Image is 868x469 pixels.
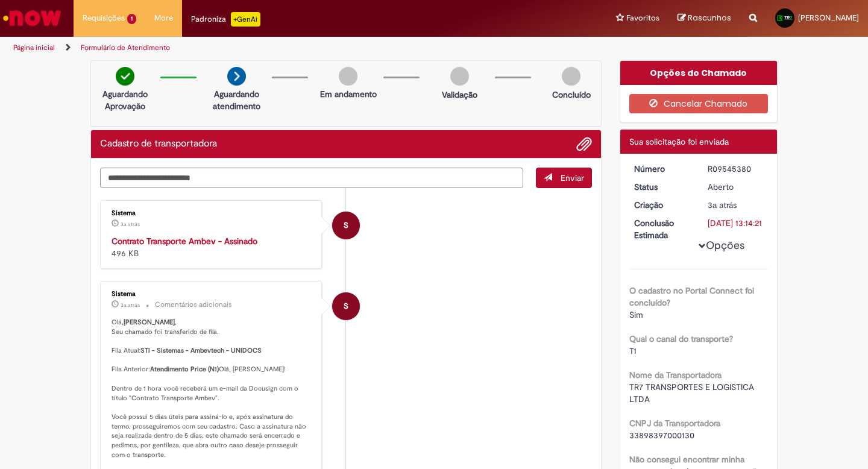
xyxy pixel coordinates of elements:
[442,89,477,101] p: Validação
[83,12,125,24] span: Requisições
[332,292,360,320] div: System
[100,168,523,188] textarea: Digite sua mensagem aqui...
[620,61,778,85] div: Opções do Chamado
[96,88,154,112] p: Aguardando Aprovação
[191,12,260,27] div: Padroniza
[140,346,262,355] b: STI - Sistemas - Ambevtech - UNIDOCS
[626,12,659,24] span: Favoritos
[155,300,232,310] small: Comentários adicionais
[708,200,737,210] time: 15/02/2023 14:14:17
[450,67,469,86] img: img-circle-grey.png
[121,221,140,228] time: 16/02/2023 12:05:59
[207,88,266,112] p: Aguardando atendimento
[708,217,764,229] div: [DATE] 13:14:21
[552,89,591,101] p: Concluído
[629,309,643,320] span: Sim
[625,217,699,241] dt: Conclusão Estimada
[344,211,348,240] span: S
[339,67,357,86] img: img-circle-grey.png
[227,67,246,86] img: arrow-next.png
[121,301,140,309] time: 16/02/2023 08:54:03
[629,418,720,429] b: CNPJ da Transportadora
[625,199,699,211] dt: Criação
[112,210,312,217] div: Sistema
[708,163,764,175] div: R09545380
[332,212,360,239] div: Sistema
[231,12,260,27] p: +GenAi
[629,382,756,404] span: TR7 TRANSPORTES E LOGISTICA LTDA
[798,13,859,23] span: [PERSON_NAME]
[708,181,764,193] div: Aberto
[112,235,312,259] div: 496 KB
[116,67,134,86] img: check-circle-green.png
[127,14,136,24] span: 1
[112,236,257,247] a: Contrato Transporte Ambev - Assinado
[576,136,592,152] button: Adicionar anexos
[344,292,348,321] span: S
[100,139,217,150] h2: Cadastro de transportadora Histórico de tíquete
[629,285,754,308] b: O cadastro no Portal Connect foi concluído?
[320,88,377,100] p: Em andamento
[629,333,733,344] b: Qual o canal do transporte?
[1,6,63,30] img: ServiceNow
[561,172,584,183] span: Enviar
[121,221,140,228] span: 3a atrás
[708,199,764,211] div: 15/02/2023 14:14:17
[629,94,769,113] button: Cancelar Chamado
[150,365,219,374] b: Atendimento Price (N1)
[629,136,729,147] span: Sua solicitação foi enviada
[629,430,694,441] span: 33898397000130
[629,345,637,356] span: T1
[625,181,699,193] dt: Status
[124,318,175,327] b: [PERSON_NAME]
[121,301,140,309] span: 3a atrás
[154,12,173,24] span: More
[625,163,699,175] dt: Número
[13,43,55,52] a: Página inicial
[629,370,722,380] b: Nome da Transportadora
[708,200,737,210] span: 3a atrás
[112,291,312,298] div: Sistema
[688,12,731,24] span: Rascunhos
[562,67,580,86] img: img-circle-grey.png
[9,37,570,59] ul: Trilhas de página
[536,168,592,188] button: Enviar
[81,43,170,52] a: Formulário de Atendimento
[678,13,731,24] a: Rascunhos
